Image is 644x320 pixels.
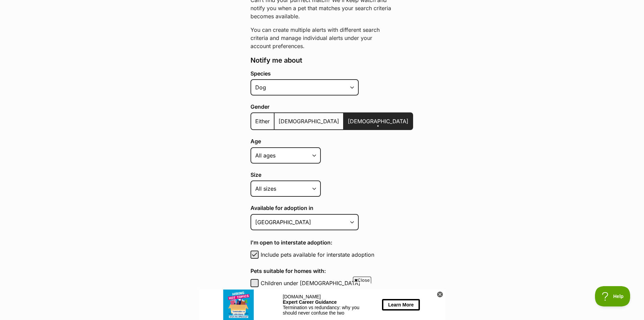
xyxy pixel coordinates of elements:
[84,4,163,10] div: [DOMAIN_NAME]
[595,286,630,306] iframe: Help Scout Beacon - Open
[348,118,408,125] span: [DEMOGRAPHIC_DATA]
[199,286,445,317] iframe: Advertisement
[251,56,302,64] span: Notify me about
[251,104,413,110] label: Gender
[251,238,413,247] h4: I'm open to interstate adoption:
[261,279,413,287] label: Children under [DEMOGRAPHIC_DATA]
[279,118,339,125] span: [DEMOGRAPHIC_DATA]
[84,10,163,15] div: Expert Career Guidance
[251,172,413,178] label: Size
[251,205,413,211] label: Available for adoption in
[353,277,371,283] span: Close
[183,9,220,21] button: Learn More
[251,70,413,77] label: Species
[251,138,413,144] label: Age
[84,15,163,26] div: Termination vs redundancy: why you should never confuse the two
[251,267,413,275] h4: Pets suitable for homes with:
[251,26,394,50] p: You can create multiple alerts with different search criteria and manage individual alerts under ...
[261,251,413,259] label: Include pets available for interstate adoption
[255,118,270,125] span: Either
